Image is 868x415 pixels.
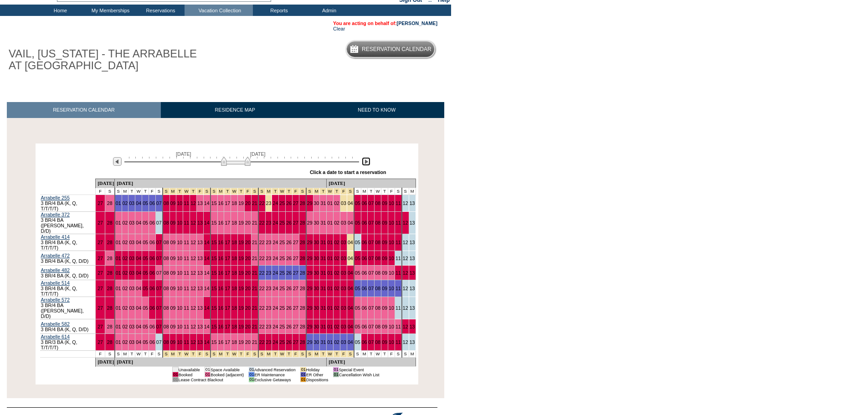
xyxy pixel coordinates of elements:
[362,220,367,225] a: 06
[403,200,408,206] a: 12
[177,200,182,206] a: 10
[279,256,285,261] a: 25
[307,220,313,225] a: 29
[245,286,251,291] a: 20
[129,270,134,276] a: 03
[334,286,339,291] a: 02
[238,200,244,206] a: 19
[341,270,346,276] a: 03
[382,200,387,206] a: 09
[397,20,437,26] a: [PERSON_NAME]
[245,220,251,225] a: 20
[143,240,148,245] a: 05
[113,157,122,166] img: Previous
[245,240,251,245] a: 20
[170,240,176,245] a: 09
[300,220,305,225] a: 28
[362,157,370,166] img: Next
[107,220,113,225] a: 28
[164,270,169,276] a: 08
[177,286,182,291] a: 10
[362,270,367,276] a: 06
[41,234,70,240] a: Arrabelle 414
[266,220,272,225] a: 23
[382,286,387,291] a: 09
[293,270,298,276] a: 27
[211,240,217,245] a: 15
[184,220,189,225] a: 11
[177,240,182,245] a: 10
[129,240,134,245] a: 03
[184,256,189,261] a: 11
[156,286,162,291] a: 07
[184,240,189,245] a: 11
[259,200,265,206] a: 22
[170,200,176,206] a: 09
[375,256,380,261] a: 08
[368,270,374,276] a: 07
[303,5,353,16] td: Admin
[116,286,121,291] a: 01
[156,256,162,261] a: 07
[238,270,244,276] a: 19
[211,270,217,276] a: 15
[320,286,326,291] a: 31
[293,240,298,245] a: 27
[98,240,103,245] a: 27
[136,240,141,245] a: 04
[218,256,224,261] a: 16
[170,270,176,276] a: 09
[136,270,141,276] a: 04
[41,212,70,217] a: Arrabelle 372
[252,286,257,291] a: 21
[225,286,230,291] a: 17
[395,286,401,291] a: 11
[170,256,176,261] a: 09
[197,240,203,245] a: 13
[362,240,367,245] a: 06
[107,240,113,245] a: 28
[327,200,333,206] a: 01
[259,240,265,245] a: 22
[266,240,272,245] a: 23
[314,270,319,276] a: 30
[307,256,313,261] a: 29
[34,5,84,16] td: Home
[314,200,319,206] a: 30
[272,220,278,225] a: 24
[334,270,339,276] a: 02
[382,240,387,245] a: 09
[279,220,285,225] a: 25
[389,200,394,206] a: 10
[368,220,374,225] a: 07
[334,220,339,225] a: 02
[327,220,333,225] a: 01
[307,286,313,291] a: 29
[170,286,176,291] a: 09
[286,256,292,261] a: 26
[164,286,169,291] a: 08
[300,270,305,276] a: 28
[293,286,298,291] a: 27
[348,270,353,276] a: 04
[403,240,408,245] a: 12
[218,240,224,245] a: 16
[341,256,346,261] a: 03
[300,256,305,261] a: 28
[211,220,217,225] a: 15
[272,270,278,276] a: 24
[259,256,265,261] a: 22
[368,200,374,206] a: 07
[410,270,415,276] a: 13
[98,270,103,276] a: 27
[272,286,278,291] a: 24
[211,200,217,206] a: 15
[272,256,278,261] a: 24
[245,200,251,206] a: 20
[355,256,360,261] a: 05
[375,286,380,291] a: 08
[403,270,408,276] a: 12
[98,256,103,261] a: 27
[149,200,155,206] a: 06
[197,270,203,276] a: 13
